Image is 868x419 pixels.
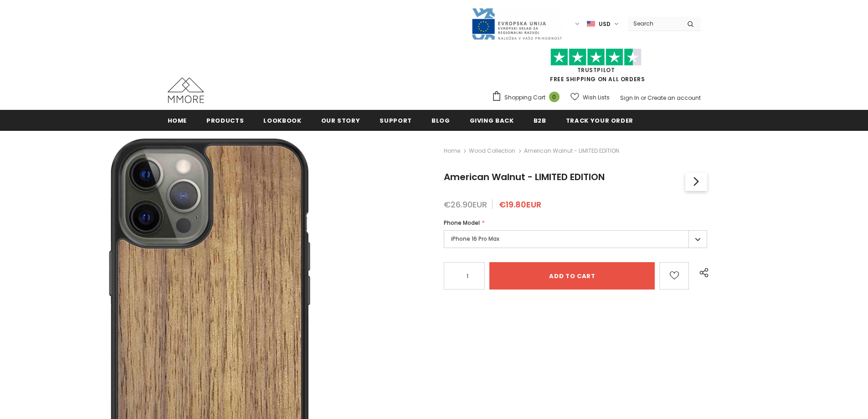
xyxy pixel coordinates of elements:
span: Giving back [470,116,514,125]
img: MMORE Cases [168,78,204,103]
span: Track your order [566,116,633,125]
input: Add to cart [489,262,655,290]
span: support [380,116,412,125]
span: €26.90EUR [444,199,487,210]
a: Sign In [620,94,639,102]
a: Track your order [566,110,633,130]
img: USD [587,20,595,28]
a: Home [444,145,460,156]
span: €19.80EUR [499,199,541,210]
a: support [380,110,412,130]
input: Search Site [628,17,680,30]
a: Wood Collection [469,147,515,155]
span: FREE SHIPPING ON ALL ORDERS [492,52,701,83]
span: B2B [534,116,546,125]
img: Javni Razpis [471,7,562,41]
a: Trustpilot [577,66,615,74]
span: Lookbook [263,116,301,125]
a: Lookbook [263,110,301,130]
span: American Walnut - LIMITED EDITION [524,145,619,156]
a: Products [206,110,244,130]
span: Blog [431,116,450,125]
a: Javni Razpis [471,20,562,27]
span: Products [206,116,244,125]
span: Home [168,116,187,125]
span: USD [599,20,611,29]
img: Trust Pilot Stars [550,48,642,66]
a: Giving back [470,110,514,130]
a: Blog [431,110,450,130]
a: B2B [534,110,546,130]
span: or [641,94,646,102]
a: Create an account [647,94,701,102]
span: Our Story [321,116,360,125]
span: American Walnut - LIMITED EDITION [444,171,605,183]
a: Home [168,110,187,130]
span: Phone Model [444,219,480,227]
a: Shopping Cart 0 [492,91,564,104]
a: Wish Lists [570,89,610,105]
a: Our Story [321,110,360,130]
span: Shopping Cart [504,93,545,102]
label: iPhone 16 Pro Max [444,230,707,248]
span: 0 [549,92,560,102]
span: Wish Lists [583,93,610,102]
